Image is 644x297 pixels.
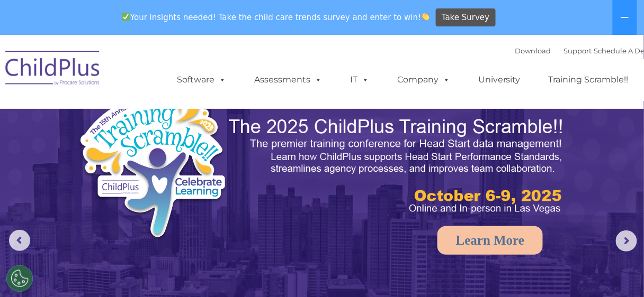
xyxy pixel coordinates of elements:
a: Take Survey [436,8,496,27]
a: Download [515,47,551,55]
a: IT [339,69,380,90]
img: ✅ [122,13,130,21]
a: Software [166,69,237,90]
a: University [468,69,531,90]
a: Support [564,47,592,55]
a: Company [387,69,461,90]
a: Assessments [244,69,333,90]
a: Training Scramble!! [538,69,639,90]
span: Your insights needed! Take the child care trends survey and enter to win! [117,7,434,27]
button: Cookies Settings [6,265,33,292]
span: Phone number [144,113,189,121]
img: 👏 [422,13,430,21]
a: Learn More [437,226,543,255]
span: Take Survey [442,8,489,27]
span: Last name [144,70,176,78]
